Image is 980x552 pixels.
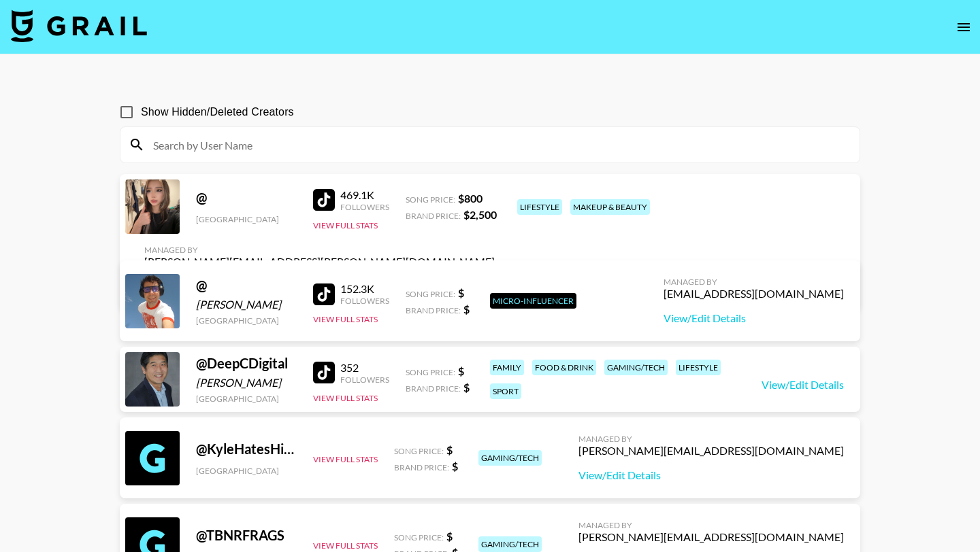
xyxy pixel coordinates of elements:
[478,450,542,466] div: gaming/tech
[196,214,297,224] div: [GEOGRAPHIC_DATA]
[532,360,596,375] div: food & drink
[196,189,297,206] div: @
[196,441,297,458] div: @ KyleHatesHiking
[394,532,444,542] span: Song Price:
[463,303,470,315] strong: $
[406,305,461,315] span: Brand Price:
[406,383,461,394] span: Brand Price:
[950,14,977,41] button: open drawer
[196,355,297,372] div: @ DeepCDigital
[478,536,542,552] div: gaming/tech
[196,527,297,544] div: @ TBNRFRAGS
[406,211,461,221] span: Brand Price:
[604,360,668,375] div: gaming/tech
[458,286,464,299] strong: $
[196,394,297,404] div: [GEOGRAPHIC_DATA]
[458,364,464,377] strong: $
[340,202,389,212] div: Followers
[313,220,378,230] button: View Full Stats
[463,208,497,221] strong: $ 2,500
[11,10,147,42] img: Grail Talent
[144,255,495,269] div: [PERSON_NAME][EMAIL_ADDRESS][PERSON_NAME][DOMAIN_NAME]
[394,446,444,456] span: Song Price:
[406,289,455,299] span: Song Price:
[762,378,844,392] a: View/Edit Details
[196,466,297,476] div: [GEOGRAPHIC_DATA]
[144,245,495,255] div: Managed By
[340,296,389,306] div: Followers
[490,360,524,375] div: family
[676,360,721,375] div: lifestyle
[406,194,455,205] span: Song Price:
[458,192,483,205] strong: $ 800
[664,277,844,287] div: Managed By
[446,530,453,542] strong: $
[340,361,389,375] div: 352
[313,314,378,324] button: View Full Stats
[570,199,650,215] div: makeup & beauty
[406,367,455,377] span: Song Price:
[340,188,389,202] div: 469.1K
[145,134,851,156] input: Search by User Name
[394,462,449,472] span: Brand Price:
[490,383,521,399] div: sport
[313,393,378,403] button: View Full Stats
[340,375,389,385] div: Followers
[446,443,453,456] strong: $
[196,315,297,326] div: [GEOGRAPHIC_DATA]
[664,287,844,300] div: [EMAIL_ADDRESS][DOMAIN_NAME]
[141,104,294,120] span: Show Hidden/Deleted Creators
[196,298,297,311] div: [PERSON_NAME]
[340,282,389,296] div: 152.3K
[452,460,458,472] strong: $
[490,293,576,309] div: Micro-Influencer
[578,444,844,458] div: [PERSON_NAME][EMAIL_ADDRESS][DOMAIN_NAME]
[578,520,844,530] div: Managed By
[578,434,844,444] div: Managed By
[463,381,470,394] strong: $
[313,454,378,464] button: View Full Stats
[196,376,297,390] div: [PERSON_NAME]
[517,199,562,215] div: lifestyle
[664,311,844,325] a: View/Edit Details
[578,530,844,544] div: [PERSON_NAME][EMAIL_ADDRESS][DOMAIN_NAME]
[578,468,844,482] a: View/Edit Details
[313,540,378,551] button: View Full Stats
[196,277,297,294] div: @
